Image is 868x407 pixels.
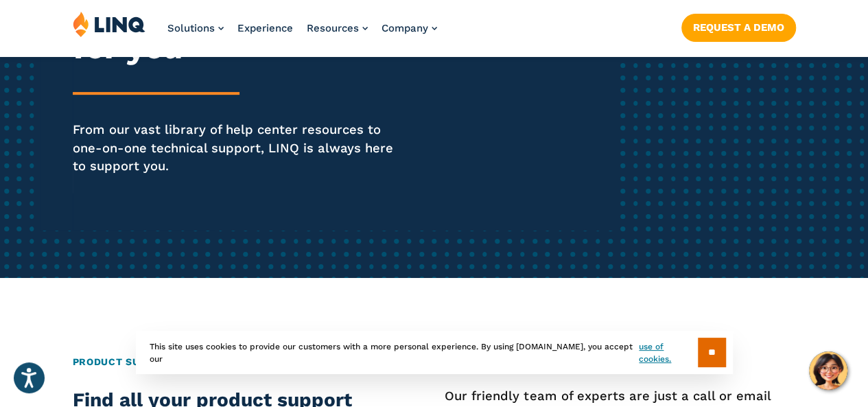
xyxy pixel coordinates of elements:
span: Resources [307,22,359,34]
a: Request a Demo [681,14,796,41]
p: From our vast library of help center resources to one-on-one technical support, LINQ is always he... [73,121,407,175]
span: Company [382,22,428,34]
a: Experience [237,22,293,34]
button: Hello, have a question? Let’s chat. [809,351,847,390]
nav: Primary Navigation [167,11,437,56]
a: Company [382,22,437,34]
a: Resources [307,22,368,34]
nav: Button Navigation [681,11,796,41]
a: use of cookies. [639,340,697,365]
a: Solutions [167,22,224,34]
span: Solutions [167,22,215,34]
div: This site uses cookies to provide our customers with a more personal experience. By using [DOMAIN... [136,331,733,374]
img: LINQ | K‑12 Software [73,11,145,37]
